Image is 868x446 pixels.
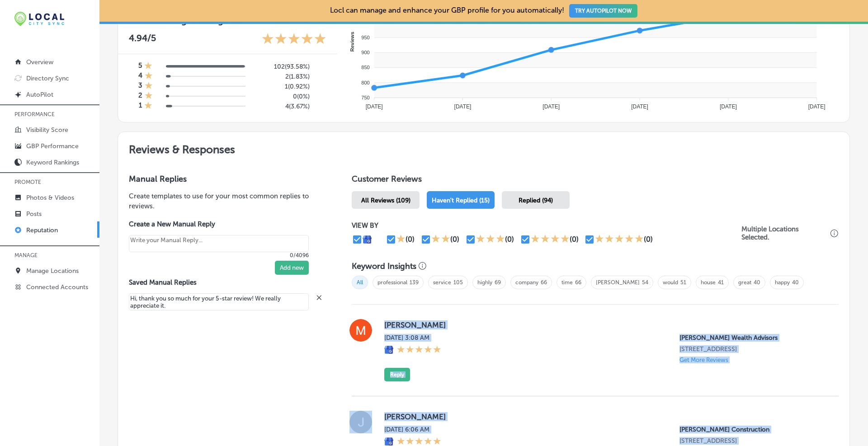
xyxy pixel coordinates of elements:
[808,103,826,110] tspan: [DATE]
[253,93,310,100] h5: 0 ( 0% )
[26,159,79,166] p: Keyword Rankings
[138,81,142,91] h4: 3
[680,279,686,286] a: 51
[575,279,581,286] a: 66
[253,83,310,90] h5: 1 ( 0.92% )
[495,279,501,286] a: 69
[138,71,142,81] h4: 4
[397,345,441,355] div: 5 Stars
[352,276,368,289] span: All
[366,103,383,110] tspan: [DATE]
[561,279,573,286] a: time
[718,279,724,286] a: 41
[26,267,79,275] p: Manage Locations
[129,278,323,286] label: Saved Manual Replies
[384,412,824,421] label: [PERSON_NAME]
[361,197,410,204] span: All Reviews (109)
[453,279,463,286] a: 105
[352,261,416,271] h3: Keyword Insights
[396,234,406,245] div: 1 Star
[262,33,326,47] div: 4.94 Stars
[384,334,441,342] label: [DATE] 3:08 AM
[362,80,370,85] tspan: 800
[569,4,637,18] button: TRY AUTOPILOT NOW
[406,235,415,244] div: (0)
[14,12,64,26] img: 12321ecb-abad-46dd-be7f-2600e8d3409flocal-city-sync-logo-rectangle.png
[679,426,824,433] p: McTernan Construction
[632,103,649,110] tspan: [DATE]
[253,103,310,110] h5: 4 ( 3.67% )
[644,235,653,244] div: (0)
[275,261,309,275] button: Add new
[359,19,370,25] tspan: 1000
[26,142,79,150] p: GBP Performance
[595,234,644,245] div: 5 Stars
[144,61,152,71] div: 1 Star
[519,197,553,204] span: Replied (94)
[531,234,570,245] div: 4 Stars
[477,279,492,286] a: highly
[26,75,69,82] p: Directory Sync
[754,279,760,286] a: 40
[129,174,323,184] h3: Manual Replies
[362,35,370,40] tspan: 950
[410,279,419,286] a: 139
[129,252,309,258] p: 0/4096
[253,73,310,80] h5: 2 ( 1.83% )
[138,61,142,71] h4: 5
[384,368,410,381] button: Reply
[26,126,68,134] p: Visibility Score
[431,234,450,245] div: 2 Stars
[384,426,441,433] label: [DATE] 6:06 AM
[144,101,152,111] div: 1 Star
[129,293,309,310] textarea: Create your Quick Reply
[253,63,310,70] h5: 102 ( 93.58% )
[129,191,323,211] p: Create templates to use for your most common replies to reviews.
[720,103,737,110] tspan: [DATE]
[362,65,370,70] tspan: 850
[362,50,370,55] tspan: 900
[741,225,828,241] p: Multiple Locations Selected.
[138,91,142,101] h4: 2
[450,235,459,244] div: (0)
[679,357,728,363] p: Get More Reviews
[352,174,839,188] h1: Customer Reviews
[543,103,560,110] tspan: [DATE]
[679,334,824,342] p: Mills Wealth Advisors
[377,279,407,286] a: professional
[145,91,153,101] div: 1 Star
[139,101,142,111] h4: 1
[679,345,824,353] p: 1207 S White Chapel Blvd #150
[701,279,716,286] a: house
[129,220,309,228] label: Create a New Manual Reply
[362,95,370,100] tspan: 750
[515,279,538,286] a: company
[476,234,505,245] div: 3 Stars
[432,197,490,204] span: Haven't Replied (15)
[129,235,309,252] textarea: Create your Quick Reply
[775,279,790,286] a: happy
[642,279,648,286] a: 54
[26,91,53,99] p: AutoPilot
[145,81,153,91] div: 1 Star
[541,279,547,286] a: 66
[792,279,799,286] a: 40
[26,210,42,218] p: Posts
[433,279,451,286] a: service
[384,320,824,329] label: [PERSON_NAME]
[738,279,751,286] a: great
[679,437,824,445] p: 57 Vine St
[118,132,849,163] h2: Reviews & Responses
[26,283,88,291] p: Connected Accounts
[505,235,514,244] div: (0)
[596,279,640,286] a: [PERSON_NAME]
[129,33,156,47] p: 4.94 /5
[145,71,153,81] div: 1 Star
[26,226,58,234] p: Reputation
[570,235,579,244] div: (0)
[352,221,741,230] p: VIEW BY
[349,32,355,52] text: Reviews
[663,279,678,286] a: would
[454,103,472,110] tspan: [DATE]
[26,58,53,66] p: Overview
